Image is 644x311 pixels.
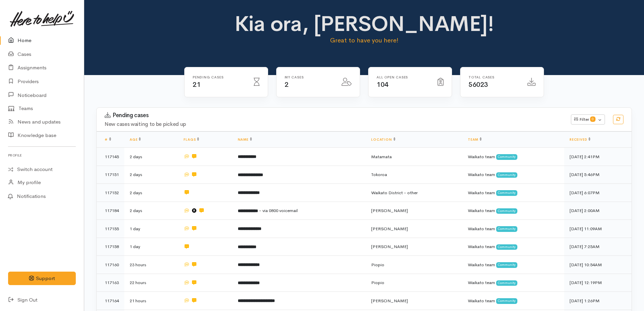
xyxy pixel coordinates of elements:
[97,202,124,220] td: 117184
[124,148,178,166] td: 2 days
[97,184,124,202] td: 117152
[105,122,563,127] h4: New cases waiting to be picked up
[371,137,395,142] a: Location
[193,80,200,89] span: 21
[564,220,632,238] td: [DATE] 11:09AM
[97,166,124,184] td: 117151
[97,148,124,166] td: 117145
[377,75,429,79] h6: All Open cases
[462,256,564,274] td: Waikato team
[371,298,408,304] span: [PERSON_NAME]
[124,256,178,274] td: 23 hours
[496,226,517,232] span: Community
[124,166,178,184] td: 2 days
[496,262,517,268] span: Community
[496,208,517,214] span: Community
[462,166,564,184] td: Waikato team
[124,292,178,310] td: 21 hours
[469,75,519,79] h6: Total cases
[462,238,564,256] td: Waikato team
[496,280,517,286] span: Community
[496,172,517,178] span: Community
[570,137,590,142] a: Received
[590,116,595,122] span: 0
[124,220,178,238] td: 1 day
[462,274,564,292] td: Waikato team
[105,112,563,119] h3: Pending cases
[462,292,564,310] td: Waikato team
[124,274,178,292] td: 22 hours
[238,137,252,142] a: Name
[468,137,482,142] a: Team
[564,202,632,220] td: [DATE] 2:00AM
[184,137,199,142] a: Flags
[259,208,298,213] span: - via 0800 voicemail
[371,226,408,232] span: [PERSON_NAME]
[97,238,124,256] td: 117158
[8,151,76,160] h6: Profile
[564,166,632,184] td: [DATE] 5:46PM
[469,80,488,89] span: 56023
[377,80,388,89] span: 104
[232,36,496,45] p: Great to have you here!
[496,244,517,250] span: Community
[496,298,517,304] span: Community
[564,184,632,202] td: [DATE] 6:07PM
[462,220,564,238] td: Waikato team
[564,148,632,166] td: [DATE] 2:41PM
[571,114,605,125] button: Filter0
[564,292,632,310] td: [DATE] 1:26PM
[124,202,178,220] td: 2 days
[564,238,632,256] td: [DATE] 7:25AM
[564,274,632,292] td: [DATE] 12:19PM
[564,256,632,274] td: [DATE] 10:54AM
[371,190,418,196] span: Waikato District - other
[285,80,289,89] span: 2
[124,184,178,202] td: 2 days
[124,238,178,256] td: 1 day
[496,190,517,196] span: Community
[371,208,408,213] span: [PERSON_NAME]
[371,172,387,177] span: Tokoroa
[496,154,517,160] span: Community
[371,262,384,268] span: Piopio
[97,292,124,310] td: 117164
[462,202,564,220] td: Waikato team
[193,75,246,79] h6: Pending cases
[462,148,564,166] td: Waikato team
[232,12,496,36] h1: Kia ora, [PERSON_NAME]!
[97,220,124,238] td: 117155
[371,280,384,285] span: Piopio
[8,272,76,285] button: Support
[97,256,124,274] td: 117160
[97,274,124,292] td: 117163
[462,184,564,202] td: Waikato team
[130,137,141,142] a: Age
[285,75,333,79] h6: My cases
[105,137,111,142] a: #
[371,244,408,249] span: [PERSON_NAME]
[371,154,392,160] span: Matamata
